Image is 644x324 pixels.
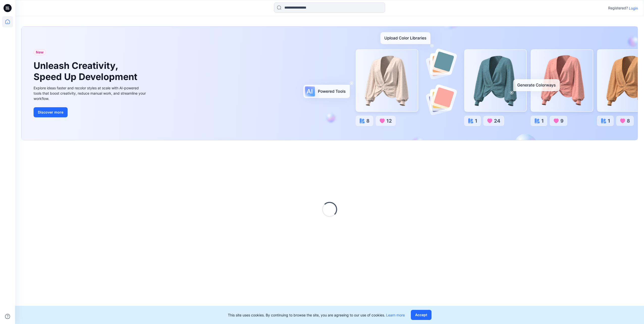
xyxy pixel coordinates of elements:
a: Learn more [386,313,405,317]
button: Discover more [34,107,68,117]
h1: Unleash Creativity, Speed Up Development [34,60,140,82]
p: Registered? [608,5,628,11]
div: Explore ideas faster and recolor styles at scale with AI-powered tools that boost creativity, red... [34,85,147,101]
span: New [36,49,44,55]
a: Discover more [34,107,147,117]
button: Accept [411,310,432,320]
p: This site uses cookies. By continuing to browse the site, you are agreeing to our use of cookies. [228,312,405,318]
p: Login [629,6,638,11]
